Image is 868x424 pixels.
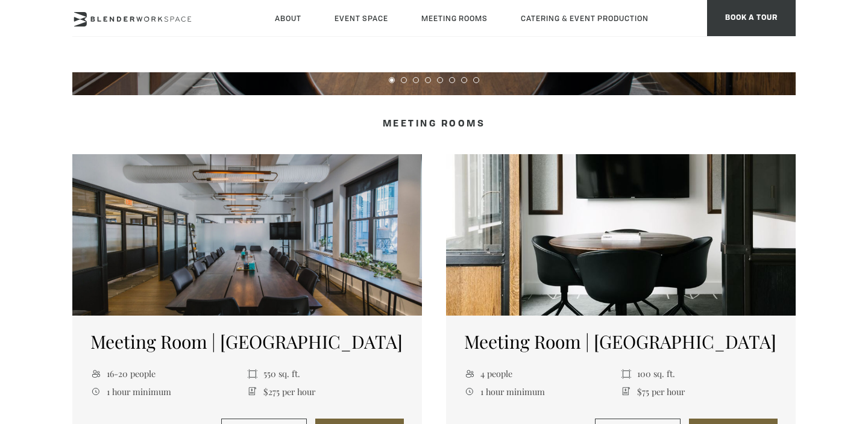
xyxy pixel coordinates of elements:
[464,365,621,382] li: 4 people
[247,365,404,382] li: 550 sq. ft.
[90,331,404,352] h5: Meeting Room | [GEOGRAPHIC_DATA]
[464,331,778,352] h5: Meeting Room | [GEOGRAPHIC_DATA]
[621,365,778,382] li: 100 sq. ft.
[464,382,621,400] li: 1 hour minimum
[133,119,735,130] h4: Meeting Rooms
[621,382,778,400] li: $75 per hour
[90,365,247,382] li: 16-20 people
[90,382,247,400] li: 1 hour minimum
[247,382,404,400] li: $275 per hour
